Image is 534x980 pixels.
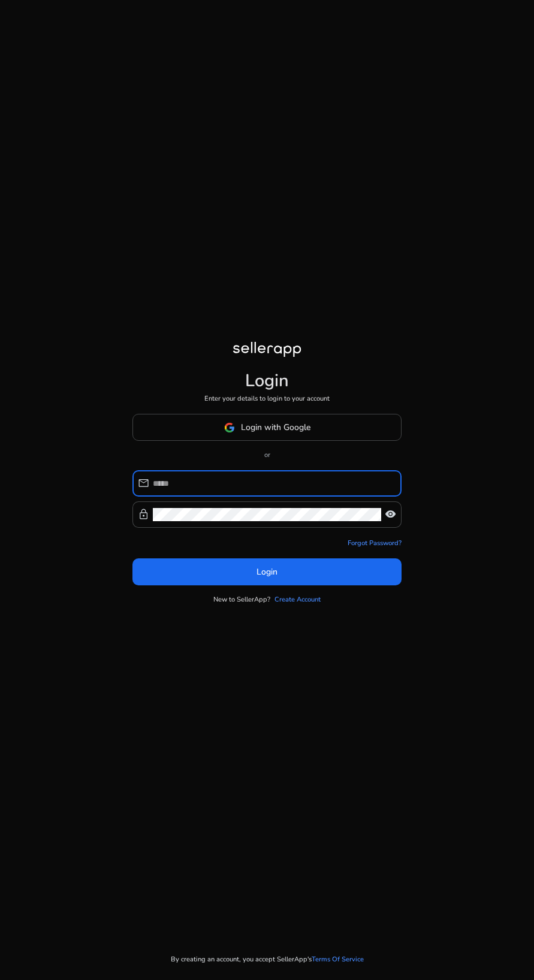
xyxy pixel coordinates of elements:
[138,477,149,489] span: mail
[204,394,330,404] p: Enter your details to login to your account
[138,509,149,520] span: lock
[132,414,402,441] button: Login with Google
[385,509,396,520] span: visibility
[132,450,402,461] p: or
[274,595,321,605] a: Create Account
[224,422,235,433] img: google-logo.svg
[312,955,364,965] a: Terms Of Service
[241,421,310,434] span: Login with Google
[213,595,270,605] p: New to SellerApp?
[348,539,402,549] a: Forgot Password?
[132,558,402,585] button: Login
[257,566,277,578] span: Login
[245,371,289,392] h1: Login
